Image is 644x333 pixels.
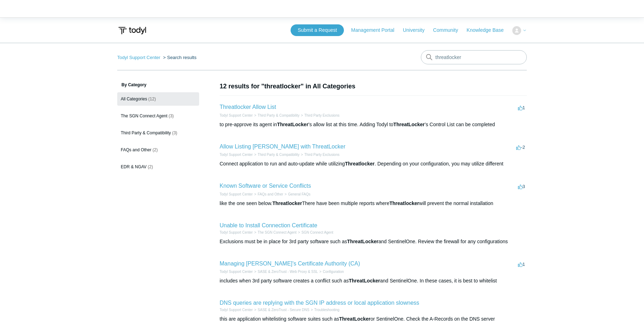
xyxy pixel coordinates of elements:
[258,153,299,157] a: Third Party & Compatibility
[220,308,253,312] a: Todyl Support Center
[117,160,199,174] a: EDR & NGAV (2)
[220,307,253,312] li: Todyl Support Center
[117,55,160,60] a: Todyl Support Center
[168,113,174,118] span: (3)
[309,307,339,312] li: Troubleshooting
[220,269,253,274] li: Todyl Support Center
[299,113,339,118] li: Third Party Exclusions
[253,113,299,118] li: Third Party & Compatibility
[220,315,527,323] div: this are application whitelisting software suites such as or SentinelOne. Check the A-Records on ...
[220,277,527,285] div: includes when 3rd party software creates a conflict such as and SentinelOne. In these cases, it i...
[393,122,425,127] em: ThreatLocker
[314,308,339,312] a: Troubleshooting
[220,261,360,267] a: Managing [PERSON_NAME]'s Certificate Authority (CA)
[117,55,162,60] li: Todyl Support Center
[258,113,299,117] a: Third Party & Compatibility
[291,24,344,36] a: Submit a Request
[220,153,253,157] a: Todyl Support Center
[272,200,302,206] em: Threatlocker
[220,113,253,117] a: Todyl Support Center
[121,147,151,152] span: FAQs and Other
[345,161,375,166] em: Threatlocker
[318,269,344,274] li: Configuration
[339,316,371,322] em: ThreatLocker
[258,192,283,196] a: FAQs and Other
[117,109,199,123] a: The SGN Connect Agent (3)
[220,82,527,91] h1: 12 results for "threatlocker" in All Categories
[518,105,525,110] span: 1
[347,239,378,244] em: ThreatLocker
[220,152,253,157] li: Todyl Support Center
[220,183,311,189] a: Known Software or Service Conflicts
[121,164,147,169] span: EDR & NGAV
[467,27,511,34] a: Knowledge Base
[121,97,147,101] span: All Categories
[253,230,297,235] li: The SGN Connect Agent
[297,230,333,235] li: SGN Connect Agent
[389,200,419,206] em: Threatlocker
[258,270,318,274] a: SASE & ZeroTrust - Web Proxy & SSL
[351,27,401,34] a: Management Portal
[121,113,167,118] span: The SGN Connect Agent
[283,192,310,197] li: General FAQs
[117,126,199,140] a: Third Party & Compatibility (3)
[258,230,297,234] a: The SGN Connect Agent
[172,130,177,135] span: (3)
[220,230,253,235] li: Todyl Support Center
[121,130,171,135] span: Third Party & Compatibility
[516,145,525,150] span: -2
[117,143,199,157] a: FAQs and Other (2)
[220,121,527,128] div: to pre-approve its agent in ’s allow list at this time. Adding Todyl to ’s Control List can be co...
[288,192,310,196] a: General FAQs
[220,230,253,234] a: Todyl Support Center
[304,153,339,157] a: Third Party Exclusions
[277,122,309,127] em: ThreatLocker
[148,164,153,169] span: (2)
[220,113,253,118] li: Todyl Support Center
[220,300,419,306] a: DNS queries are replying with the SGN IP address or local application slowness
[302,230,333,234] a: SGN Connect Agent
[162,55,197,60] li: Search results
[349,278,380,284] em: ThreatLocker
[220,144,345,150] a: Allow Listing [PERSON_NAME] with ThreatLocker
[421,50,527,64] input: Search
[253,152,299,157] li: Third Party & Compatibility
[220,238,527,245] div: Exclusions must be in place for 3rd party software such as and SentinelOne. Review the firewall f...
[253,269,318,274] li: SASE & ZeroTrust - Web Proxy & SSL
[117,24,147,37] img: Todyl Support Center Help Center home page
[403,27,431,34] a: University
[323,270,344,274] a: Configuration
[253,307,309,312] li: SASE & ZeroTrust - Secure DNS
[220,270,253,274] a: Todyl Support Center
[117,92,199,106] a: All Categories (12)
[117,82,199,88] h3: By Category
[220,104,276,110] a: Threatlocker Allow List
[299,152,339,157] li: Third Party Exclusions
[220,200,527,207] div: like the one seen below. There have been multiple reports where will prevent the normal installation
[220,160,527,168] div: Connect application to run and auto-update while utilizing . Depending on your configuration, you...
[518,184,525,189] span: 3
[518,262,525,267] span: 1
[253,192,283,197] li: FAQs and Other
[153,147,158,152] span: (2)
[258,308,309,312] a: SASE & ZeroTrust - Secure DNS
[220,192,253,197] li: Todyl Support Center
[433,27,465,34] a: Community
[220,192,253,196] a: Todyl Support Center
[220,222,317,228] a: Unable to Install Connection Certificate
[148,97,156,101] span: (12)
[304,113,339,117] a: Third Party Exclusions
